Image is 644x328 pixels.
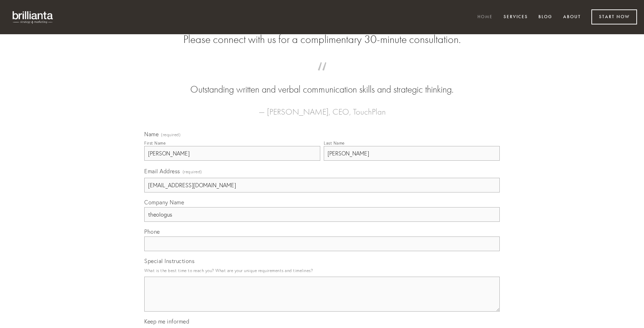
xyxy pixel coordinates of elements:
[144,140,166,146] div: First Name
[183,167,202,176] span: (required)
[473,12,497,23] a: Home
[324,140,345,146] div: Last Name
[559,12,585,23] a: About
[144,131,159,138] span: Name
[155,96,489,119] figcaption: — [PERSON_NAME], CEO, TouchPlan
[155,69,489,96] blockquote: Outstanding written and verbal communication skills and strategic thinking.
[144,257,194,264] span: Special Instructions
[161,133,181,137] span: (required)
[144,228,160,235] span: Phone
[144,199,184,206] span: Company Name
[155,69,489,83] span: “
[591,9,637,24] a: Start Now
[144,266,500,275] p: What is the best time to reach you? What are your unique requirements and timelines?
[534,12,557,23] a: Blog
[144,318,189,325] span: Keep me informed
[499,12,532,23] a: Services
[7,7,59,27] img: brillianta - research, strategy, marketing
[144,33,500,46] h2: Please connect with us for a complimentary 30-minute consultation.
[144,168,180,175] span: Email Address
